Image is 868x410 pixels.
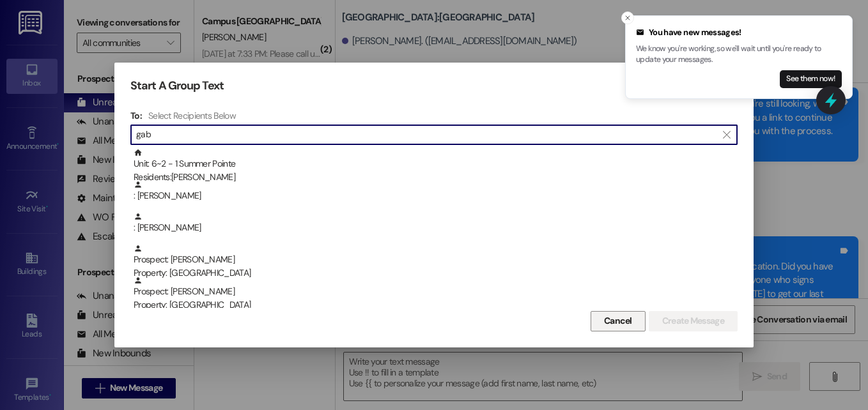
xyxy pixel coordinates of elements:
[130,148,738,180] div: Unit: 6~2 - 1 Summer PointeResidents:[PERSON_NAME]
[591,311,646,331] button: Cancel
[130,244,738,276] div: Prospect: [PERSON_NAME]Property: [GEOGRAPHIC_DATA]
[662,314,724,328] span: Create Message
[723,130,730,140] i: 
[130,212,738,244] div: : [PERSON_NAME]
[134,180,738,202] div: : [PERSON_NAME]
[636,26,842,39] div: You have new messages!
[130,180,738,212] div: : [PERSON_NAME]
[130,110,142,121] h3: To:
[130,276,738,308] div: Prospect: [PERSON_NAME]Property: [GEOGRAPHIC_DATA]
[148,110,236,121] h4: Select Recipients Below
[134,171,738,184] div: Residents: [PERSON_NAME]
[134,212,738,234] div: : [PERSON_NAME]
[621,11,634,24] button: Close toast
[780,70,842,88] button: See them now!
[134,266,738,280] div: Property: [GEOGRAPHIC_DATA]
[134,298,738,312] div: Property: [GEOGRAPHIC_DATA]
[134,276,738,312] div: Prospect: [PERSON_NAME]
[604,314,632,328] span: Cancel
[717,125,737,144] button: Clear text
[636,43,842,66] p: We know you're working, so we'll wait until you're ready to update your messages.
[134,244,738,280] div: Prospect: [PERSON_NAME]
[134,148,738,185] div: Unit: 6~2 - 1 Summer Pointe
[136,126,717,144] input: Search for any contact or apartment
[649,311,738,331] button: Create Message
[130,79,224,93] h3: Start A Group Text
